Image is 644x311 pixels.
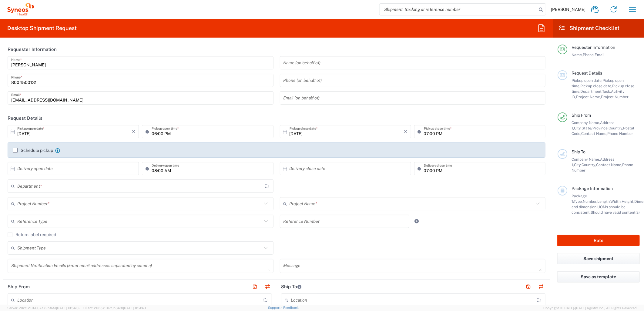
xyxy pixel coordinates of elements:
[574,126,582,130] span: City,
[572,194,587,204] span: Package 1:
[609,126,623,130] span: Country,
[268,306,283,309] a: Support
[580,84,612,88] span: Pickup close date,
[595,52,605,57] span: Email
[583,52,595,57] span: Phone,
[602,89,611,94] span: Task,
[123,306,146,310] span: [DATE] 11:51:43
[404,127,408,136] i: ×
[281,284,302,290] h2: Ship To
[572,78,602,83] span: Pickup open date,
[572,45,615,50] span: Requester Information
[583,199,597,204] span: Number,
[83,306,146,310] span: Client: 2025.21.0-f0c8481
[580,89,602,94] span: Department,
[558,25,620,32] h2: Shipment Checklist
[601,95,629,99] span: Project Number
[8,46,57,52] h2: Requester Information
[283,306,299,309] a: Feedback
[597,199,610,204] span: Length,
[557,271,640,283] button: Save as template
[8,115,42,121] h2: Request Details
[551,7,585,12] span: [PERSON_NAME]
[557,253,640,264] button: Save shipment
[572,186,613,191] span: Package Information
[13,148,53,153] label: Schedule pickup
[572,52,583,57] span: Name,
[572,120,600,125] span: Company Name,
[132,127,135,136] i: ×
[413,217,421,226] a: Add Reference
[572,113,591,118] span: Ship From
[582,162,596,167] span: Country,
[574,162,582,167] span: City,
[576,95,601,99] span: Project Name,
[572,149,585,154] span: Ship To
[7,25,77,32] h2: Desktop Shipment Request
[380,4,537,15] input: Shipment, tracking or reference number
[574,199,583,204] span: Type,
[596,162,622,167] span: Contact Name,
[582,126,609,130] span: State/Province,
[591,210,640,215] span: Should have valid content(s)
[543,305,637,311] span: Copyright © [DATE]-[DATE] Agistix Inc., All Rights Reserved
[7,306,81,310] span: Server: 2025.21.0-667a72bf6fa
[56,306,81,310] span: [DATE] 10:54:32
[572,157,600,162] span: Company Name,
[8,232,56,237] label: Return label required
[622,199,634,204] span: Height,
[8,284,30,290] h2: Ship From
[581,131,607,136] span: Contact Name,
[557,235,640,246] button: Rate
[572,71,602,75] span: Request Details
[607,131,633,136] span: Phone Number
[610,199,622,204] span: Width,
